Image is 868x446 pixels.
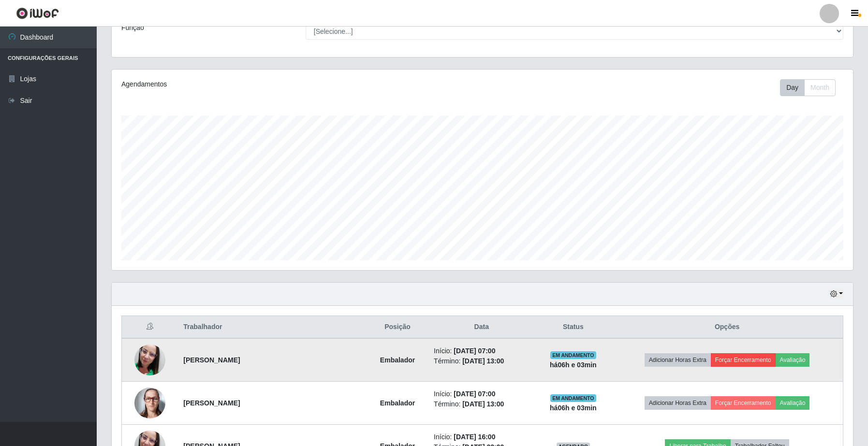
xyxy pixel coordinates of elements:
strong: há 06 h e 03 min [550,361,597,369]
button: Avaliação [776,396,810,410]
button: Month [804,79,836,96]
button: Adicionar Horas Extra [645,396,711,410]
th: Trabalhador [177,316,367,339]
li: Início: [434,346,529,356]
img: CoreUI Logo [16,7,59,19]
th: Status [535,316,611,339]
label: Função [121,23,144,33]
button: Avaliação [776,353,810,367]
div: First group [780,79,836,96]
strong: há 06 h e 03 min [550,404,597,412]
button: Forçar Encerramento [711,353,776,367]
time: [DATE] 07:00 [454,390,495,398]
button: Day [780,79,805,96]
th: Opções [611,316,843,339]
time: [DATE] 13:00 [462,400,504,408]
div: Toolbar with button groups [780,79,843,96]
time: [DATE] 13:00 [462,357,504,365]
div: Agendamentos [121,79,414,89]
li: Término: [434,399,529,409]
li: Término: [434,356,529,366]
img: 1691680846628.jpeg [134,332,165,388]
img: 1750597929340.jpeg [134,388,165,418]
strong: Embalador [380,399,415,407]
time: [DATE] 16:00 [454,433,495,441]
th: Posição [367,316,428,339]
li: Início: [434,389,529,399]
li: Início: [434,432,529,442]
button: Forçar Encerramento [711,396,776,410]
strong: [PERSON_NAME] [183,356,240,364]
time: [DATE] 07:00 [454,347,495,355]
span: EM ANDAMENTO [550,394,596,402]
th: Data [428,316,535,339]
button: Adicionar Horas Extra [645,353,711,367]
strong: [PERSON_NAME] [183,399,240,407]
strong: Embalador [380,356,415,364]
span: EM ANDAMENTO [550,351,596,359]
